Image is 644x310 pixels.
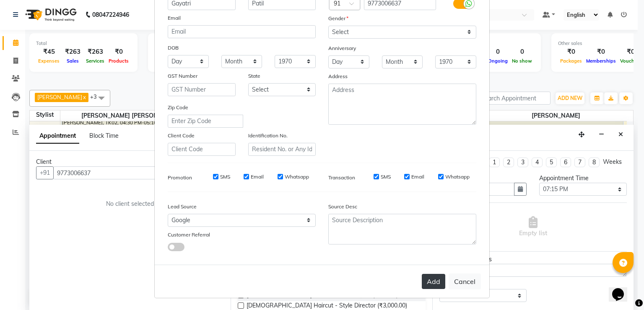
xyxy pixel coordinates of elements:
[168,115,243,128] input: Enter Zip Code
[168,132,195,139] label: Client Code
[168,104,188,111] label: Zip Code
[449,273,481,289] button: Cancel
[445,173,470,181] label: Whatsapp
[381,173,391,181] label: SMS
[168,231,210,239] label: Customer Referral
[248,132,288,139] label: Identification No.
[168,25,316,38] input: Email
[248,143,316,156] input: Resident No. or Any Id
[168,203,197,210] label: Lead Source
[251,173,264,181] label: Email
[285,173,309,181] label: Whatsapp
[168,83,236,96] input: GST Number
[328,45,356,52] label: Anniversary
[328,15,348,22] label: Gender
[220,173,230,181] label: SMS
[168,143,236,156] input: Client Code
[328,73,348,80] label: Address
[248,72,260,80] label: State
[328,174,355,181] label: Transaction
[411,173,424,181] label: Email
[168,174,192,181] label: Promotion
[168,44,179,52] label: DOB
[422,274,445,289] button: Add
[168,14,181,22] label: Email
[168,72,197,80] label: GST Number
[328,203,357,210] label: Source Desc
